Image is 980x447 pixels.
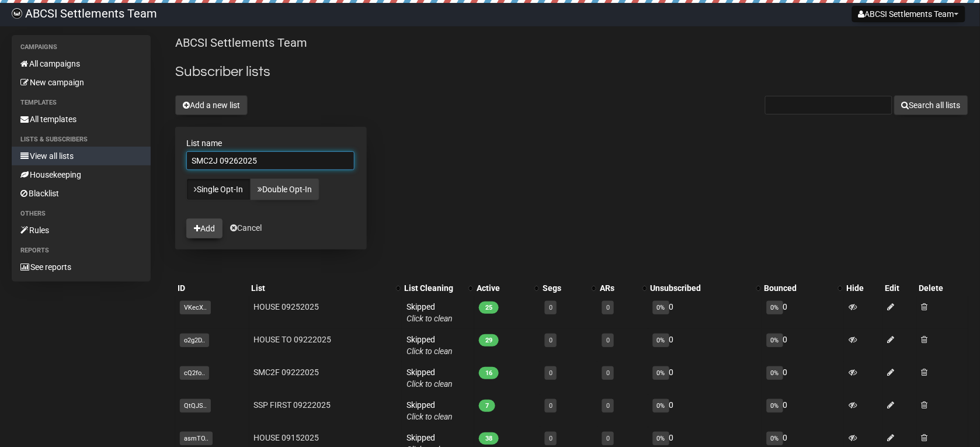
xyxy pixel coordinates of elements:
[549,435,552,442] a: 0
[474,280,540,296] th: Active: No sort applied, activate to apply an ascending sort
[175,61,968,82] h2: Subscriber lists
[606,369,610,377] a: 0
[180,301,211,314] span: VKecX..
[764,282,833,294] div: Bounced
[406,314,453,323] a: Click to clean
[12,165,151,184] a: Housekeeping
[230,223,262,233] a: Cancel
[549,402,552,410] a: 0
[12,244,151,258] li: Reports
[180,366,209,380] span: cQ2fo..
[477,282,529,294] div: Active
[479,400,495,412] span: 7
[180,399,211,413] span: QtQJS..
[252,282,391,294] div: List
[12,133,151,147] li: Lists & subscribers
[12,73,151,92] a: New campaign
[12,8,22,19] img: 818717fe0d1a93967a8360cf1c6c54c8
[479,334,499,346] span: 29
[12,258,151,276] a: See reports
[653,301,669,314] span: 0%
[12,96,151,110] li: Templates
[767,334,783,347] span: 0%
[648,329,762,362] td: 0
[540,280,597,296] th: Segs: No sort applied, activate to apply an ascending sort
[402,280,474,296] th: List Cleaning: No sort applied, activate to apply an ascending sort
[600,282,636,294] div: ARs
[653,432,669,445] span: 0%
[648,296,762,329] td: 0
[12,221,151,240] a: Rules
[767,399,783,413] span: 0%
[767,301,783,314] span: 0%
[606,304,610,311] a: 0
[12,40,151,54] li: Campaigns
[653,334,669,347] span: 0%
[250,178,319,200] a: Double Opt-In
[186,151,355,170] input: The name of your new list
[917,280,968,296] th: Delete: No sort applied, sorting is disabled
[762,280,845,296] th: Bounced: No sort applied, activate to apply an ascending sort
[762,296,845,329] td: 0
[12,184,151,203] a: Blacklist
[653,366,669,380] span: 0%
[919,282,966,294] div: Delete
[175,35,968,51] p: ABCSI Settlements Team
[406,335,453,356] span: Skipped
[180,334,209,347] span: o2g2D..
[648,394,762,427] td: 0
[597,280,648,296] th: ARs: No sort applied, activate to apply an ascending sort
[606,435,610,442] a: 0
[12,207,151,221] li: Others
[186,138,356,148] label: List name
[648,280,762,296] th: Unsubscribed: No sort applied, activate to apply an ascending sort
[479,367,499,379] span: 16
[653,399,669,413] span: 0%
[249,280,402,296] th: List: No sort applied, activate to apply an ascending sort
[894,95,968,115] button: Search all lists
[762,329,845,362] td: 0
[406,379,453,389] a: Click to clean
[406,368,453,389] span: Skipped
[254,302,319,311] a: HOUSE 09252025
[180,432,213,445] span: asmTO..
[648,362,762,394] td: 0
[404,282,463,294] div: List Cleaning
[254,335,332,344] a: HOUSE TO 09222025
[549,337,552,344] a: 0
[12,54,151,73] a: All campaigns
[606,402,610,410] a: 0
[767,432,783,445] span: 0%
[852,6,965,22] button: ABCSI Settlements Team
[175,95,248,115] button: Add a new list
[885,282,915,294] div: Edit
[254,400,331,410] a: SSP FIRST 09222025
[549,304,552,311] a: 0
[186,178,251,200] a: Single Opt-In
[12,147,151,165] a: View all lists
[406,302,453,323] span: Skipped
[846,282,881,294] div: Hide
[254,368,319,377] a: SMC2F 09222025
[406,400,453,421] span: Skipped
[406,346,453,356] a: Click to clean
[762,362,845,394] td: 0
[767,366,783,380] span: 0%
[406,412,453,421] a: Click to clean
[543,282,586,294] div: Segs
[479,432,499,445] span: 38
[651,282,750,294] div: Unsubscribed
[762,394,845,427] td: 0
[254,433,319,442] a: HOUSE 09152025
[883,280,917,296] th: Edit: No sort applied, sorting is disabled
[178,282,247,294] div: ID
[549,369,552,377] a: 0
[844,280,883,296] th: Hide: No sort applied, sorting is disabled
[606,337,610,344] a: 0
[175,280,249,296] th: ID: No sort applied, sorting is disabled
[479,302,499,314] span: 25
[12,110,151,129] a: All templates
[186,219,223,238] button: Add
